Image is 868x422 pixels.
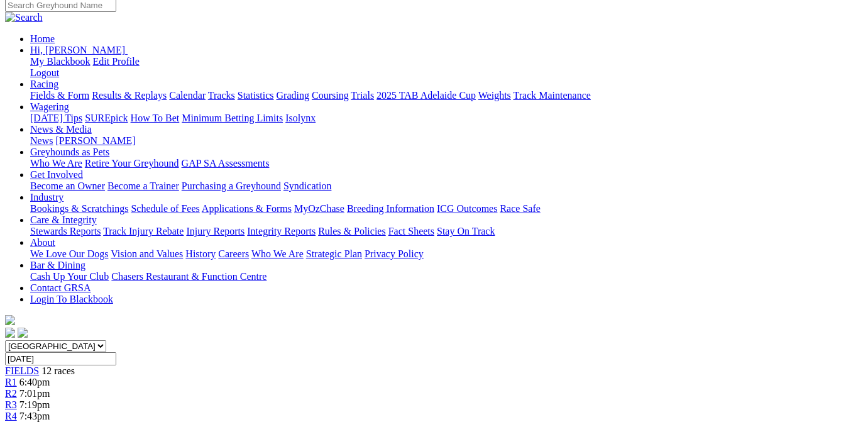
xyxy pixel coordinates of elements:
img: facebook.svg [5,328,15,338]
a: Vision and Values [111,248,183,259]
a: Grading [277,90,309,101]
a: Schedule of Fees [131,203,199,214]
a: Who We Are [30,158,82,169]
a: Race Safe [500,203,540,214]
a: About [30,237,55,248]
a: Become a Trainer [107,180,179,191]
a: [PERSON_NAME] [55,135,135,146]
a: Edit Profile [93,56,140,67]
a: Calendar [169,90,206,101]
a: Home [30,33,55,44]
a: Track Injury Rebate [103,226,184,236]
a: Who We Are [251,248,304,259]
div: About [30,248,863,260]
a: Track Maintenance [514,90,591,101]
a: Hi, [PERSON_NAME] [30,45,128,55]
a: MyOzChase [294,203,344,214]
div: Hi, [PERSON_NAME] [30,56,863,79]
a: SUREpick [85,113,128,123]
a: GAP SA Assessments [182,158,270,169]
span: 7:43pm [19,411,50,421]
a: Stewards Reports [30,226,101,236]
a: Bar & Dining [30,260,85,270]
span: Hi, [PERSON_NAME] [30,45,125,55]
a: Contact GRSA [30,282,91,293]
a: My Blackbook [30,56,91,67]
a: Coursing [312,90,349,101]
a: Injury Reports [186,226,244,236]
a: Racing [30,79,58,89]
a: R1 [5,377,17,387]
a: History [185,248,216,259]
div: News & Media [30,135,863,147]
div: Industry [30,203,863,214]
a: News [30,135,53,146]
a: R4 [5,411,17,421]
span: 6:40pm [19,377,50,387]
a: Weights [478,90,511,101]
a: Care & Integrity [30,214,97,225]
a: Breeding Information [347,203,434,214]
span: 12 races [41,365,75,376]
a: 2025 TAB Adelaide Cup [376,90,476,101]
a: Wagering [30,101,69,112]
a: Trials [351,90,374,101]
a: Integrity Reports [247,226,316,236]
a: FIELDS [5,365,39,376]
a: Purchasing a Greyhound [182,180,281,191]
a: Login To Blackbook [30,294,113,304]
a: [DATE] Tips [30,113,82,123]
div: Care & Integrity [30,226,863,237]
a: Strategic Plan [306,248,362,259]
a: Tracks [208,90,235,101]
span: 7:19pm [19,399,50,410]
div: Racing [30,90,863,101]
a: We Love Our Dogs [30,248,108,259]
a: Fields & Form [30,90,89,101]
span: 7:01pm [19,388,50,399]
a: Rules & Policies [318,226,386,236]
a: Isolynx [285,113,316,123]
a: Statistics [238,90,274,101]
a: How To Bet [131,113,180,123]
a: Syndication [283,180,331,191]
div: Wagering [30,113,863,124]
a: Logout [30,67,59,78]
div: Get Involved [30,180,863,192]
a: Fact Sheets [388,226,434,236]
a: Cash Up Your Club [30,271,109,282]
a: Privacy Policy [365,248,424,259]
a: Minimum Betting Limits [182,113,283,123]
a: News & Media [30,124,92,135]
a: ICG Outcomes [437,203,497,214]
img: Search [5,12,43,23]
input: Select date [5,352,116,365]
a: Retire Your Greyhound [85,158,179,169]
a: R3 [5,399,17,410]
div: Bar & Dining [30,271,863,282]
a: Greyhounds as Pets [30,147,109,157]
img: twitter.svg [18,328,28,338]
a: Bookings & Scratchings [30,203,128,214]
a: Applications & Forms [202,203,292,214]
a: Chasers Restaurant & Function Centre [111,271,266,282]
a: Industry [30,192,63,203]
a: Get Involved [30,169,83,180]
a: Become an Owner [30,180,105,191]
div: Greyhounds as Pets [30,158,863,169]
a: Careers [218,248,249,259]
a: Results & Replays [92,90,167,101]
a: Stay On Track [437,226,495,236]
a: R2 [5,388,17,399]
img: logo-grsa-white.png [5,315,15,325]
